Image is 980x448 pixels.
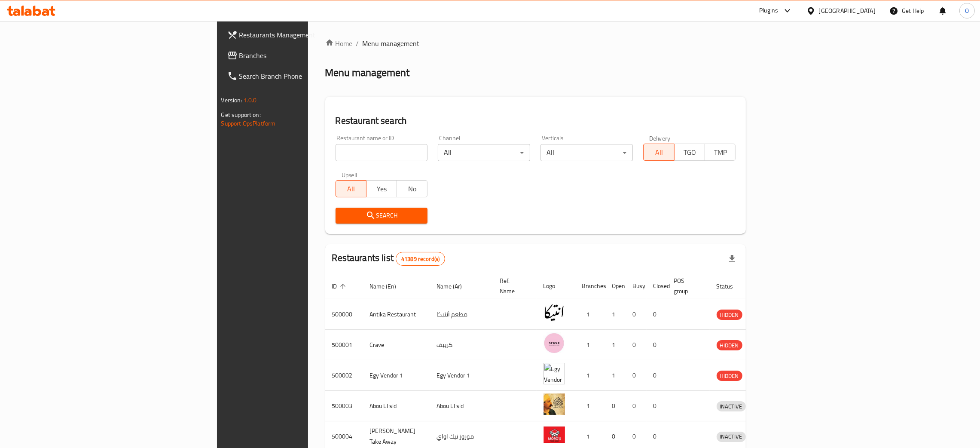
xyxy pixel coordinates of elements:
div: INACTIVE [717,432,746,442]
span: Name (Ar) [437,281,473,292]
div: Plugins [759,6,778,16]
div: Total records count [396,252,445,266]
td: Abou El sid [363,391,430,421]
th: Closed [647,273,667,299]
td: مطعم أنتيكا [430,299,493,330]
td: 0 [605,391,626,421]
nav: breadcrumb [325,38,746,49]
th: Busy [626,273,647,299]
button: Yes [366,180,397,197]
button: All [643,144,674,161]
button: TGO [674,144,705,161]
th: Logo [537,273,575,299]
h2: Menu management [325,66,410,80]
span: O [965,6,969,15]
td: 0 [647,330,667,360]
span: INACTIVE [717,432,746,442]
div: [GEOGRAPHIC_DATA] [819,6,876,15]
button: TMP [705,144,736,161]
th: Open [605,273,626,299]
span: All [339,183,363,195]
span: Restaurants Management [239,30,374,40]
span: Search [342,210,421,221]
td: 1 [605,299,626,330]
img: Abou El sid [543,393,565,415]
span: No [400,183,424,195]
a: Support.OpsPlatform [221,118,276,129]
td: 0 [626,330,647,360]
td: 1 [605,330,626,360]
td: 0 [647,360,667,391]
h2: Restaurants list [332,252,446,266]
button: Search [336,208,428,224]
td: 1 [575,330,605,360]
span: ID [332,281,348,292]
span: Version: [221,95,242,106]
td: Egy Vendor 1 [363,360,430,391]
a: Restaurants Management [220,25,381,45]
span: TGO [678,146,702,159]
span: HIDDEN [717,371,742,381]
input: Search for restaurant name or ID.. [336,144,428,161]
td: 1 [575,299,605,330]
th: Branches [575,273,605,299]
a: Branches [220,45,381,66]
label: Upsell [342,172,357,178]
span: TMP [708,146,732,159]
div: HIDDEN [717,371,742,381]
span: Branches [239,50,374,61]
span: All [647,146,671,159]
td: 0 [647,391,667,421]
img: Crave [543,332,565,354]
span: Search Branch Phone [239,71,374,81]
img: Antika Restaurant [543,302,565,323]
td: 0 [626,391,647,421]
span: Name (En) [370,281,408,292]
td: 0 [626,299,647,330]
td: 0 [647,299,667,330]
span: HIDDEN [717,310,742,320]
td: 1 [575,391,605,421]
a: Search Branch Phone [220,66,381,86]
span: Yes [370,183,394,195]
img: Egy Vendor 1 [543,363,565,384]
span: HIDDEN [717,341,742,350]
td: 1 [575,360,605,391]
span: Menu management [363,38,420,49]
img: Moro's Take Away [543,424,565,445]
div: INACTIVE [717,401,746,411]
span: 1.0.0 [244,95,257,106]
td: Egy Vendor 1 [430,360,493,391]
td: Crave [363,330,430,360]
td: 1 [605,360,626,391]
div: HIDDEN [717,340,742,350]
span: Ref. Name [500,276,526,296]
button: All [336,180,366,197]
td: Antika Restaurant [363,299,430,330]
td: 0 [626,360,647,391]
td: كرييف [430,330,493,360]
td: Abou El sid [430,391,493,421]
button: No [397,180,427,197]
span: POS group [674,276,699,296]
span: Status [717,281,745,292]
div: Export file [722,249,742,269]
div: All [438,144,530,161]
span: INACTIVE [717,402,746,411]
span: Get support on: [221,109,261,120]
label: Delivery [649,135,671,141]
span: 41389 record(s) [396,255,445,263]
div: All [540,144,633,161]
h2: Restaurant search [336,114,736,127]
